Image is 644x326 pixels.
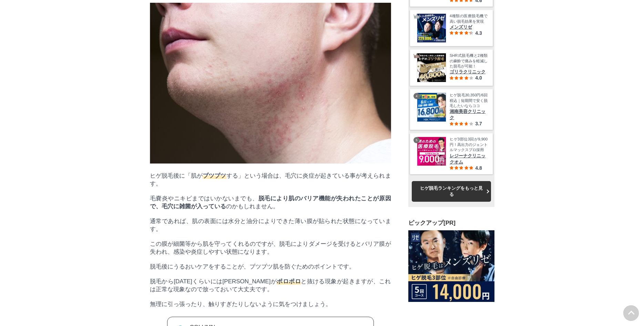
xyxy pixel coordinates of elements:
a: 最安値に挑戦！湘南美容クリニック ヒゲ脱毛30,350円/6回税込｜短期間で安く脱毛したいならココ 湘南美容クリニック 3.7 [417,93,488,126]
span: ブツブツ [203,172,226,179]
span: レジーナクリニックオム [450,153,488,165]
img: PAGE UP [623,305,639,321]
span: メンズリゼ [450,24,488,30]
img: オトコの医療脱毛はメンズリゼ [417,14,446,42]
img: ヒゲのゴリラ脱毛 [417,53,446,82]
p: 無理に引っ張ったり、触りすぎたりしないように気をつけましょう。 [150,300,391,308]
span: ポロポロ [277,278,301,285]
a: ヒゲのゴリラ脱毛 SHR式脱毛機と2種類の麻酔で痛みを軽減した脱毛が可能！ ゴリラクリニック 4.0 [417,53,488,82]
p: 毛嚢炎やニキビまではいかないまでも、 のかもしれません。 [150,194,391,210]
span: 4.8 [475,165,482,170]
span: 4種類の医療脱毛機で高い脱毛効果を実現 [450,13,488,24]
strong: 脱毛により肌のバリア機能が失われたことが原因で、毛穴に雑菌が入っている [150,195,391,210]
a: オトコの医療脱毛はメンズリゼ 4種類の医療脱毛機で高い脱毛効果を実現 メンズリゼ 4.3 [417,13,488,43]
span: 4.0 [475,75,482,81]
span: SHR式脱毛機と2種類の麻酔で痛みを軽減した脱毛が可能！ [450,53,488,69]
p: 脱毛後にうるおいケアをすることが、ブツブツ肌を防ぐためのポイントです。 [150,263,391,271]
p: 脱毛から[DATE]くらいには[PERSON_NAME]が と抜ける現象が起きますが、これは正常な現象なので放っておいて大丈夫です。 [150,277,391,293]
span: ゴリラクリニック [450,69,488,75]
span: 4.3 [475,30,482,36]
img: 肌の炎症が起きている男性 [150,3,391,164]
img: 最安値に挑戦！湘南美容クリニック [417,93,446,122]
img: レジーナクリニックオム [417,137,446,166]
span: ヒゲ脱毛30,350円/6回税込｜短期間で安く脱毛したいならココ [450,93,488,108]
p: ヒゲ脱毛後に「肌が する」という場合は、毛穴に炎症が起きている事が考えられます。 [150,172,391,188]
img: ヒゲ脱毛はメンズリゼ [408,230,494,302]
p: 通常であれば、肌の表面には水分と油分によりできた薄い膜が貼られた状態になっています。 [150,217,391,233]
h3: ピックアップ[PR] [408,219,494,227]
p: この膜が細菌等から肌を守ってくれるのですが、脱毛によりダメージを受けるとバリア膜が失われ、感染や炎症しやすい状態になります。 [150,240,391,256]
a: レジーナクリニックオム ヒゲ3部位3回が9,900円！高出力のジェントルマックスプロ採用 レジーナクリニックオム 4.8 [417,137,488,170]
span: 3.7 [475,121,482,126]
span: 湘南美容クリニック [450,108,488,121]
a: ヒゲ脱毛ランキングをもっと見る [412,181,491,201]
span: ヒゲ3部位3回が9,900円！高出力のジェントルマックスプロ採用 [450,137,488,153]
